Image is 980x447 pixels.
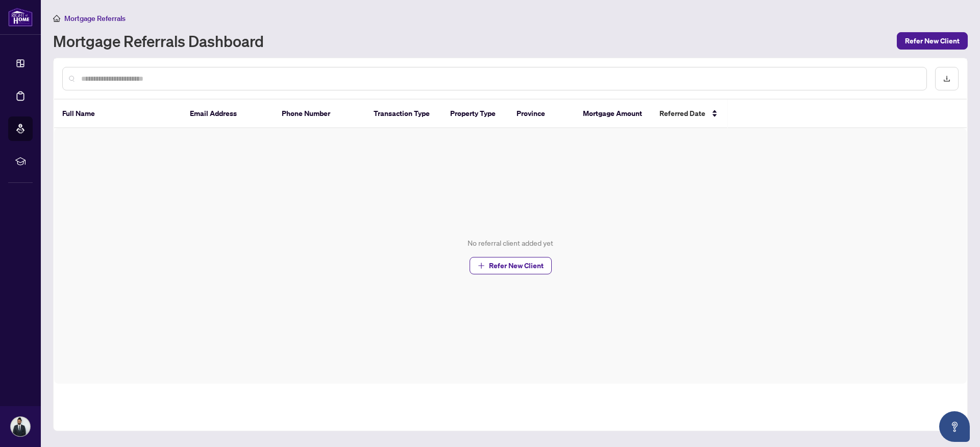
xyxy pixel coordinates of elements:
[53,15,60,22] span: home
[508,100,575,128] th: Province
[274,100,365,128] th: Phone Number
[905,33,960,49] span: Refer New Client
[54,100,182,128] th: Full Name
[939,411,970,442] button: Open asap
[365,100,442,128] th: Transaction Type
[943,75,950,82] span: download
[935,67,959,90] button: download
[478,262,485,269] span: plus
[897,32,968,50] button: Refer New Client
[442,100,508,128] th: Property Type
[659,108,705,119] span: Referred Date
[53,33,264,49] h1: Mortgage Referrals Dashboard
[11,417,30,436] img: Profile Icon
[8,8,33,27] img: logo
[468,238,553,249] div: No referral client added yet
[651,100,728,128] th: Referred Date
[64,14,126,23] span: Mortgage Referrals
[575,100,651,128] th: Mortgage Amount
[182,100,274,128] th: Email Address
[489,257,544,274] span: Refer New Client
[470,257,552,274] button: Refer New Client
